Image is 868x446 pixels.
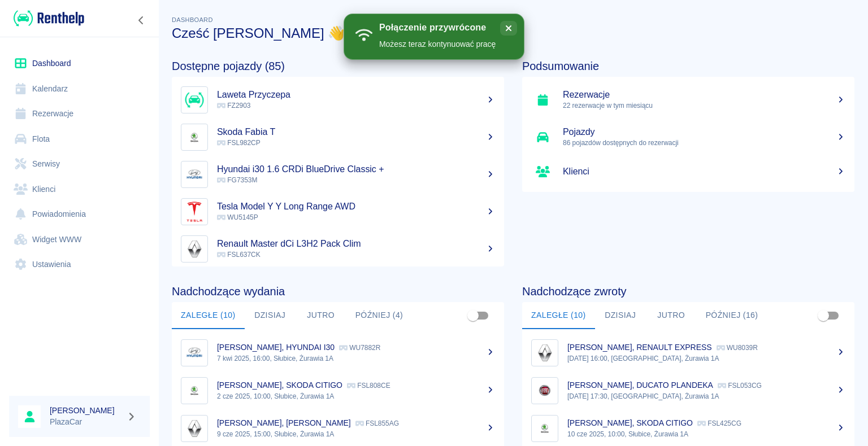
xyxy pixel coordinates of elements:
button: Później (4) [346,302,413,329]
button: close [500,21,517,36]
button: Dzisiaj [245,302,296,329]
a: ImageTesla Model Y Y Long Range AWD WU5145P [172,193,504,230]
a: Rezerwacje [9,101,150,126]
button: Dzisiaj [595,302,646,329]
h5: Skoda Fabia T [217,126,495,138]
h4: Podsumowanie [522,59,854,73]
h5: Laweta Przyczepa [217,89,495,100]
h6: [PERSON_NAME] [50,405,122,416]
p: [PERSON_NAME], SKODA CITIGO [217,381,342,390]
img: Image [184,342,205,364]
p: 10 cze 2025, 10:00, Słubice, Żurawia 1A [567,429,845,439]
h5: Pojazdy [563,126,845,138]
img: Image [184,89,205,111]
p: 2 cze 2025, 10:00, Słubice, Żurawia 1A [217,391,495,401]
h5: Renault Master dCi L3H2 Pack Clim [217,238,495,250]
a: Image[PERSON_NAME], SKODA CITIGO FSL808CE2 cze 2025, 10:00, Słubice, Żurawia 1A [172,371,504,409]
img: Image [534,418,555,439]
a: Klienci [9,177,150,202]
a: Widget WWW [9,227,150,252]
p: WU7882R [339,344,380,352]
img: Image [184,201,205,222]
button: Jutro [296,302,346,329]
p: 86 pojazdów dostępnych do rezerwacji [563,138,845,148]
a: Serwisy [9,151,150,177]
button: Później (16) [697,302,767,329]
a: Powiadomienia [9,202,150,227]
p: [PERSON_NAME], DUCATO PLANDEKA [567,381,713,390]
p: [PERSON_NAME], HYUNDAI I30 [217,343,335,352]
p: WU8039R [717,344,758,352]
p: FSL053CG [718,382,762,390]
p: [PERSON_NAME], [PERSON_NAME] [217,418,351,427]
p: FSL855AG [355,419,399,427]
button: Jutro [646,302,697,329]
a: Image[PERSON_NAME], RENAULT EXPRESS WU8039R[DATE] 16:00, [GEOGRAPHIC_DATA], Żurawia 1A [522,334,854,371]
img: Image [184,418,205,439]
p: FSL808CE [347,382,390,390]
button: Zaległe (10) [522,302,595,329]
a: ImageSkoda Fabia T FSL982CP [172,119,504,156]
button: Zwiń nawigację [133,13,150,28]
button: Zaległe (10) [172,302,245,329]
div: Połączenie przywrócone [379,22,496,34]
p: 7 kwi 2025, 16:00, Słubice, Żurawia 1A [217,353,495,364]
a: Renthelp logo [9,9,84,28]
span: FZ2903 [217,102,250,110]
a: Pojazdy86 pojazdów dostępnych do rezerwacji [522,119,854,156]
a: Rezerwacje22 rezerwacje w tym miesiącu [522,81,854,119]
img: Image [534,342,555,364]
a: Ustawienia [9,252,150,277]
p: [PERSON_NAME], SKODA CITIGO [567,418,693,427]
a: Dashboard [9,51,150,76]
h5: Klienci [563,166,845,177]
span: Dashboard [172,16,213,23]
img: Image [184,380,205,401]
a: ImageRenault Master dCi L3H2 Pack Clim FSL637CK [172,230,504,268]
img: Renthelp logo [14,9,84,28]
span: FSL637CK [217,251,261,259]
span: FSL982CP [217,139,261,147]
p: [DATE] 17:30, [GEOGRAPHIC_DATA], Żurawia 1A [567,391,845,401]
a: Image[PERSON_NAME], HYUNDAI I30 WU7882R7 kwi 2025, 16:00, Słubice, Żurawia 1A [172,334,504,371]
img: Image [184,164,205,185]
h3: Cześć [PERSON_NAME] 👋 [172,25,854,41]
a: Image[PERSON_NAME], DUCATO PLANDEKA FSL053CG[DATE] 17:30, [GEOGRAPHIC_DATA], Żurawia 1A [522,371,854,409]
img: Image [184,238,205,260]
h5: Rezerwacje [563,89,845,100]
h4: Nadchodzące zwroty [522,285,854,298]
a: Kalendarz [9,76,150,102]
div: Możesz teraz kontynuować pracę [379,38,496,50]
a: Flota [9,126,150,152]
p: PlazaCar [50,416,122,428]
h5: Hyundai i30 1.6 CRDi BlueDrive Classic + [217,164,495,175]
img: Image [184,126,205,148]
a: ImageHyundai i30 1.6 CRDi BlueDrive Classic + FG7353M [172,156,504,193]
h5: Tesla Model Y Y Long Range AWD [217,201,495,212]
p: [DATE] 16:00, [GEOGRAPHIC_DATA], Żurawia 1A [567,353,845,364]
span: Pokaż przypisane tylko do mnie [462,305,484,326]
p: 22 rezerwacje w tym miesiącu [563,100,845,111]
a: Klienci [522,156,854,187]
a: ImageLaweta Przyczepa FZ2903 [172,81,504,119]
p: [PERSON_NAME], RENAULT EXPRESS [567,343,712,352]
p: FSL425CG [697,419,741,427]
h4: Nadchodzące wydania [172,285,504,298]
h4: Dostępne pojazdy (85) [172,59,504,73]
img: Image [534,380,555,401]
p: 9 cze 2025, 15:00, Słubice, Żurawia 1A [217,429,495,439]
span: FG7353M [217,176,257,184]
span: WU5145P [217,213,258,221]
span: Pokaż przypisane tylko do mnie [813,305,834,326]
